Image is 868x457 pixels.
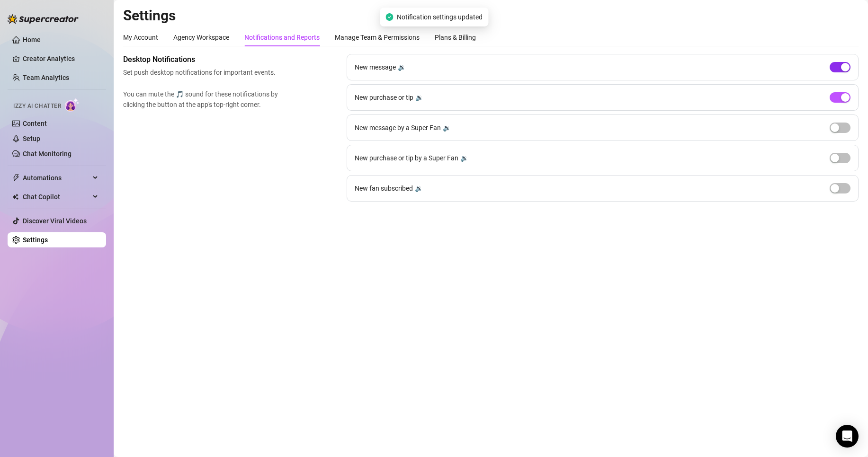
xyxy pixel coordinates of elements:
[123,32,158,43] div: My Account
[123,54,282,65] span: Desktop Notifications
[435,32,476,43] div: Plans & Billing
[355,92,413,103] span: New purchase or tip
[355,183,413,193] span: New fan subscribed
[123,7,859,25] h2: Settings
[398,62,406,72] div: 🔉
[355,153,458,163] span: New purchase or tip by a Super Fan
[12,193,18,200] img: Chat Copilot
[65,98,80,112] img: AI Chatter
[23,135,40,142] a: Setup
[23,189,90,204] span: Chat Copilot
[123,89,282,110] span: You can mute the 🎵 sound for these notifications by clicking the button at the app's top-right co...
[23,170,90,185] span: Automations
[415,92,423,103] div: 🔉
[335,32,420,43] div: Manage Team & Permissions
[460,153,468,163] div: 🔉
[23,51,98,66] a: Creator Analytics
[173,32,229,43] div: Agency Workspace
[23,74,69,81] a: Team Analytics
[355,62,396,72] span: New message
[397,12,483,22] span: Notification settings updated
[23,36,41,44] a: Home
[12,174,20,182] span: thunderbolt
[8,14,79,24] img: logo-BBDzfeDw.svg
[13,102,61,111] span: Izzy AI Chatter
[415,183,423,193] div: 🔉
[23,120,47,127] a: Content
[385,13,393,21] span: check-circle
[355,123,441,133] span: New message by a Super Fan
[443,123,451,133] div: 🔉
[836,425,859,448] div: Open Intercom Messenger
[244,32,320,43] div: Notifications and Reports
[23,236,48,244] a: Settings
[23,150,72,158] a: Chat Monitoring
[23,217,87,225] a: Discover Viral Videos
[123,67,282,78] span: Set push desktop notifications for important events.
